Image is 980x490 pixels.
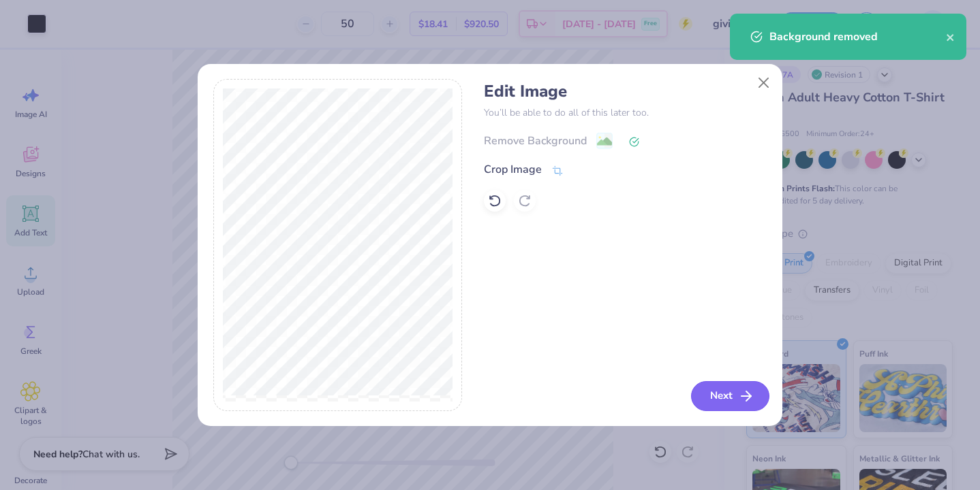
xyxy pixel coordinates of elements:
div: Background removed [769,29,946,45]
button: Close [751,69,777,95]
button: Next [691,381,769,411]
h4: Edit Image [484,82,767,101]
p: You’ll be able to do all of this later too. [484,105,767,120]
button: close [946,29,955,45]
div: Crop Image [484,161,542,178]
